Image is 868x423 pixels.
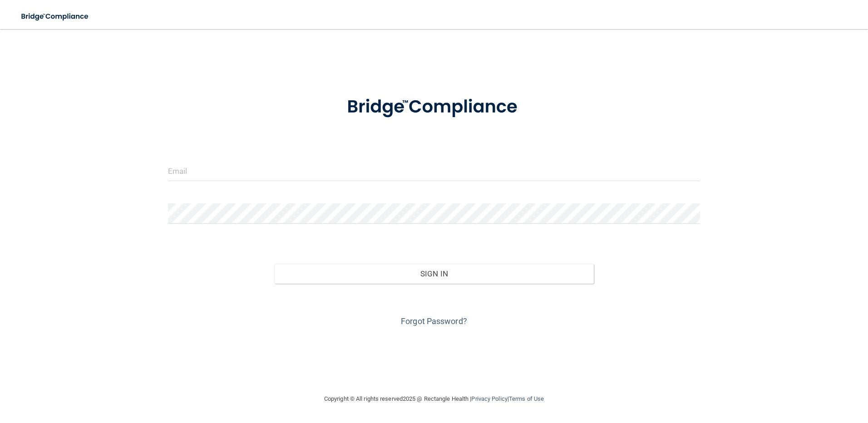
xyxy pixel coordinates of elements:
[274,264,594,284] button: Sign In
[401,316,467,326] a: Forgot Password?
[268,384,600,413] div: Copyright © All rights reserved 2025 @ Rectangle Health | |
[328,84,540,131] img: bridge_compliance_login_screen.278c3ca4.svg
[471,395,507,402] a: Privacy Policy
[509,395,544,402] a: Terms of Use
[168,161,700,181] input: Email
[14,7,97,26] img: bridge_compliance_login_screen.278c3ca4.svg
